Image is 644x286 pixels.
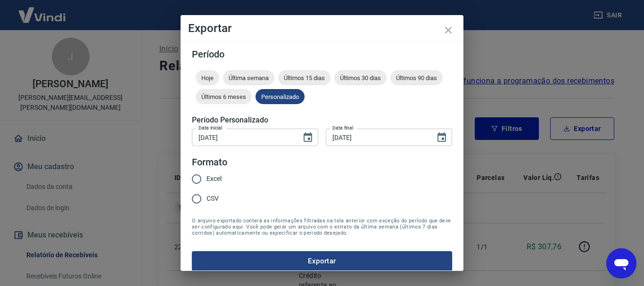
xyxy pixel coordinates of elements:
span: Personalizado [256,93,305,100]
label: Data inicial [198,124,223,131]
div: Últimos 15 dias [278,70,330,85]
div: Última semana [223,70,274,85]
div: Hoje [196,70,219,85]
h4: Exportar [188,23,456,34]
div: Últimos 30 dias [334,70,387,85]
span: O arquivo exportado conterá as informações filtradas na tela anterior com exceção do período que ... [192,218,452,236]
button: Exportar [192,251,452,271]
button: Choose date, selected date is 16 de set de 2025 [432,128,451,147]
legend: Formato [192,155,227,169]
span: Últimos 15 dias [278,74,330,82]
span: Últimos 90 dias [390,74,443,82]
span: CSV [206,194,219,204]
div: Últimos 90 dias [390,70,443,85]
span: Última semana [223,74,274,82]
input: DD/MM/YYYY [192,129,295,146]
div: Personalizado [256,89,305,104]
span: Excel [206,174,222,184]
iframe: Botão para abrir a janela de mensagens [606,248,636,278]
span: Últimos 6 meses [196,93,252,100]
span: Últimos 30 dias [334,74,387,82]
div: Últimos 6 meses [196,89,252,104]
h5: Período Personalizado [192,115,452,125]
label: Data final [332,124,354,131]
h5: Período [192,49,452,59]
button: Choose date, selected date is 12 de set de 2025 [298,128,317,147]
input: DD/MM/YYYY [326,129,429,146]
button: close [437,19,460,41]
span: Hoje [196,74,219,82]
